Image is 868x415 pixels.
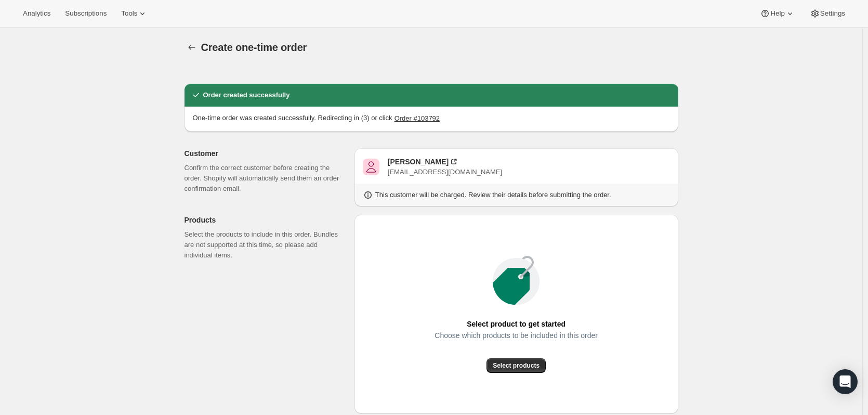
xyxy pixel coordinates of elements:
[65,9,107,18] span: Subscriptions
[486,358,546,373] button: Select products
[754,6,801,21] button: Help
[388,157,449,167] div: [PERSON_NAME]
[121,9,137,18] span: Tools
[185,163,346,194] p: Confirm the correct customer before creating the order. Shopify will automatically send them an o...
[363,159,379,175] span: John Thacher
[493,361,540,370] span: Select products
[203,90,290,100] h2: Order created successfully
[388,168,502,176] span: [EMAIL_ADDRESS][DOMAIN_NAME]
[23,9,50,18] span: Analytics
[770,9,784,18] span: Help
[185,215,346,225] p: Products
[375,190,611,200] p: This customer will be charged. Review their details before submitting the order.
[193,113,392,123] p: One-time order was created successfully. Redirecting in (3) or click
[185,148,346,159] p: Customer
[201,42,307,53] span: Create one-time order
[17,6,57,21] button: Analytics
[820,9,845,18] span: Settings
[467,317,565,331] span: Select product to get started
[115,6,154,21] button: Tools
[394,113,440,123] button: Order #103792
[804,6,851,21] button: Settings
[185,229,346,261] p: Select the products to include in this order. Bundles are not supported at this time, so please a...
[833,369,858,394] div: Open Intercom Messenger
[59,6,113,21] button: Subscriptions
[435,328,598,343] span: Choose which products to be included in this order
